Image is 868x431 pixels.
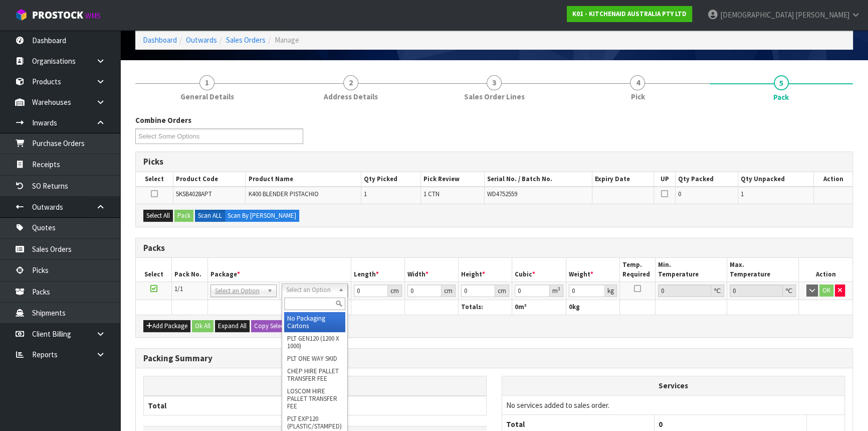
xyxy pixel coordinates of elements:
th: Width [404,258,458,281]
button: Ok All [192,320,213,332]
a: K01 - KITCHENAID AUSTRALIA PTY LTD [567,6,692,22]
img: cube-alt.png [15,9,28,21]
span: 0 [678,190,681,198]
li: No Packaging Cartons [284,312,345,332]
div: m [550,284,563,297]
h3: Packs [143,243,845,253]
span: [DEMOGRAPHIC_DATA] [720,10,794,20]
h3: Picks [143,157,845,167]
th: Product Code [173,172,246,187]
span: 0 [515,303,518,311]
span: 2 [343,75,358,90]
span: 1 [741,190,744,198]
span: 5 [774,75,789,90]
label: Combine Orders [135,115,191,125]
th: kg [566,300,619,315]
label: Scan ALL [195,210,225,222]
th: Temp. Required [619,258,656,281]
button: Select All [143,210,173,222]
th: Qty Picked [361,172,420,187]
small: WMS [85,11,101,21]
th: Qty Packed [676,172,738,187]
span: 1 [364,190,367,198]
span: Address Details [324,91,378,102]
th: Totals: [459,300,512,315]
span: ProStock [32,9,83,22]
span: WD4752559 [487,190,517,198]
th: Max. Temperature [727,258,799,281]
button: Expand All [215,320,250,332]
span: Manage [275,35,299,45]
span: 1/1 [174,284,183,293]
span: Select an Option [215,285,263,297]
label: Scan By [PERSON_NAME] [225,210,299,222]
th: Action [814,172,852,187]
span: 5KSB4028APT [176,190,212,198]
button: OK [819,284,833,297]
span: Sales Order Lines [464,91,525,102]
span: [PERSON_NAME] [795,10,849,20]
span: 3 [487,75,502,90]
th: Packagings [144,376,487,396]
sup: 3 [558,285,560,292]
th: Height [459,258,512,281]
span: 0 [659,419,663,429]
span: Select an Option [286,284,334,296]
span: 0 [569,303,572,311]
th: Pick Review [420,172,484,187]
th: Qty Unpacked [738,172,814,187]
span: Pack [773,92,789,102]
th: Action [799,258,852,281]
th: Services [502,376,844,395]
button: Copy Selected [251,320,295,332]
th: Min. Temperature [656,258,727,281]
th: Weight [566,258,619,281]
a: Outwards [186,35,217,45]
th: Serial No. / Batch No. [484,172,592,187]
button: Add Package [143,320,190,332]
li: LOSCOM HIRE PALLET TRANSFER FEE [284,385,345,412]
span: K400 BLENDER PISTACHIO [248,190,318,198]
span: Pick [630,91,644,102]
h3: Packing Summary [143,354,845,363]
li: PLT GEN120 (1200 X 1000) [284,332,345,352]
th: Cubic [512,258,566,281]
span: Expand All [218,322,247,330]
th: m³ [512,300,566,315]
th: Total [144,396,315,415]
div: ℃ [783,284,796,297]
div: cm [388,284,402,297]
div: ℃ [711,284,724,297]
div: kg [605,284,617,297]
th: Length [351,258,404,281]
div: cm [442,284,456,297]
th: Package [207,258,351,281]
th: Product Name [246,172,361,187]
th: Expiry Date [592,172,654,187]
td: No services added to sales order. [502,395,844,414]
span: 1 [199,75,214,90]
button: Pack [174,210,193,222]
strong: K01 - KITCHENAID AUSTRALIA PTY LTD [572,10,687,18]
span: 1 CTN [423,190,440,198]
th: UP [654,172,676,187]
li: CHEP HIRE PALLET TRANSFER FEE [284,365,345,385]
a: Dashboard [143,35,177,45]
span: General Details [180,91,234,102]
th: Select [136,172,173,187]
div: cm [495,284,509,297]
a: Sales Orders [226,35,266,45]
th: Pack No. [172,258,208,281]
th: Select [136,258,172,281]
li: PLT ONE WAY SKID [284,352,345,365]
span: 4 [630,75,645,90]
